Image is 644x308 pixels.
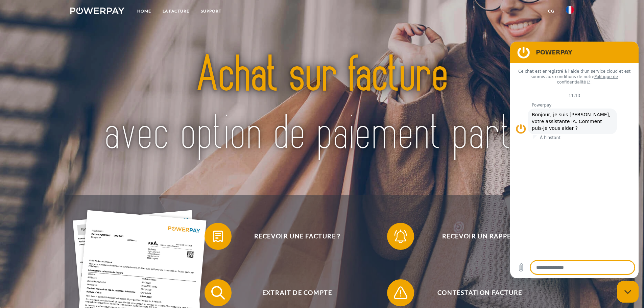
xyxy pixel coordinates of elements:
a: LA FACTURE [157,5,195,17]
img: qb_warning.svg [392,284,409,301]
a: Home [132,5,157,17]
span: Recevoir un rappel? [397,223,563,250]
img: title-powerpay_fr.svg [95,31,549,179]
img: logo-powerpay-white.svg [70,7,125,14]
span: Extrait de compte [214,279,380,306]
button: Recevoir une facture ? [205,223,380,250]
iframe: Fenêtre de messagerie [510,42,639,278]
button: Recevoir un rappel? [387,223,563,250]
iframe: Bouton de lancement de la fenêtre de messagerie, conversation en cours [617,281,639,303]
a: CG [542,5,560,17]
button: Extrait de compte [205,279,380,306]
a: Support [195,5,227,17]
span: Recevoir une facture ? [214,223,380,250]
button: Contestation Facture [387,279,563,306]
img: qb_bell.svg [392,228,409,245]
img: fr [566,6,574,14]
img: qb_bill.svg [210,228,226,245]
span: Contestation Facture [397,279,563,306]
img: qb_search.svg [210,284,226,301]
